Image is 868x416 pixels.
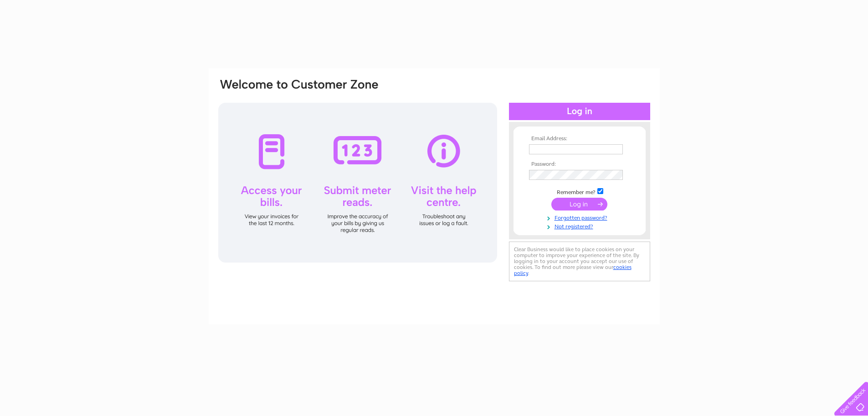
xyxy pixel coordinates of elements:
th: Email Address: [527,136,632,142]
th: Password: [527,161,632,168]
div: Clear Business would like to place cookies on your computer to improve your experience of the sit... [509,242,650,281]
a: Forgotten password? [529,213,632,221]
input: Submit [551,198,607,211]
a: cookies policy [514,264,632,276]
a: Not registered? [529,221,632,230]
td: Remember me? [527,187,632,196]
